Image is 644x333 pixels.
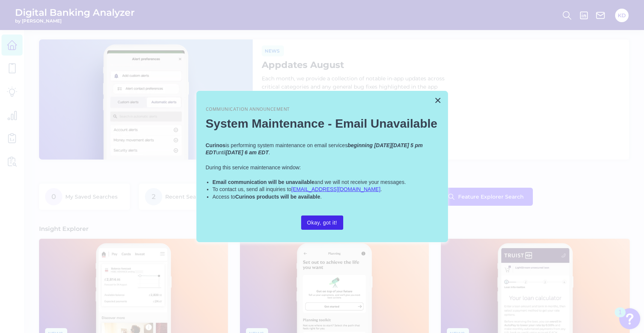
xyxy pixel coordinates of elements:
span: is performing system maintenance on email services [225,142,347,148]
p: Communication Announcement [206,106,439,113]
strong: Email communication will be unavailable [213,179,315,185]
em: [DATE] 6 am EDT [226,149,268,155]
p: During this service maintenance window: [206,164,439,172]
strong: Curinos products will be available [235,194,320,200]
span: . [320,194,322,200]
strong: Curinos [206,142,226,148]
em: beginning [DATE][DATE] 5 pm EDT [206,142,424,156]
button: Okay, got it! [301,215,343,230]
h2: System Maintenance - Email Unavailable [206,116,439,131]
span: To contact us, send all inquiries to [213,186,291,192]
span: and we will not receive your messages. [314,179,406,185]
span: until [216,149,226,155]
button: Close [434,94,442,106]
span: Access to [213,194,235,200]
span: . [268,149,270,155]
a: [EMAIL_ADDRESS][DOMAIN_NAME] [291,186,380,192]
span: . [380,186,382,192]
